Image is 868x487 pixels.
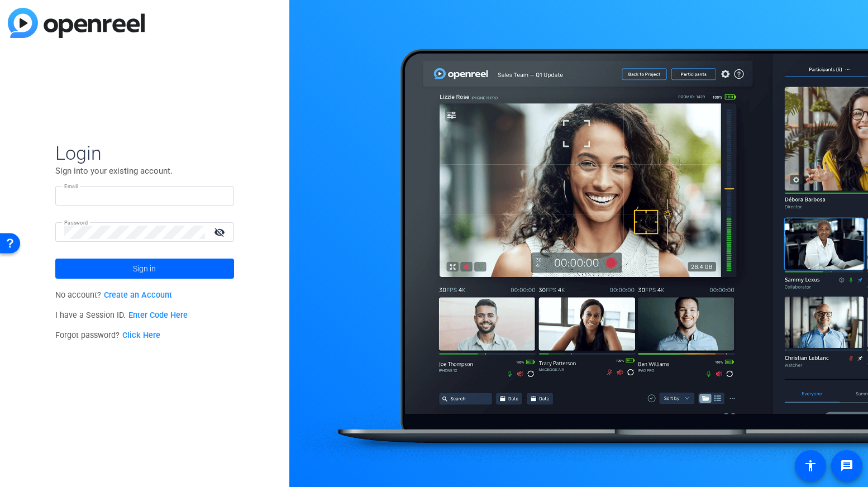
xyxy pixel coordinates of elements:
mat-icon: message [840,459,853,472]
span: Login [55,141,234,165]
mat-icon: visibility_off [207,224,234,240]
span: I have a Session ID. [55,311,188,320]
input: Enter Email Address [64,189,225,203]
mat-label: Email [64,183,78,189]
span: Forgot password? [55,331,160,340]
a: Enter Code Here [128,311,188,320]
p: Sign into your existing account. [55,165,234,177]
mat-label: Password [64,219,88,226]
mat-icon: accessibility [804,459,817,472]
a: Click Here [122,331,160,340]
span: Sign in [133,255,156,283]
span: No account? [55,290,172,300]
a: Create an Account [104,290,172,300]
button: Sign in [55,259,234,279]
img: blue-gradient.svg [8,8,145,38]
